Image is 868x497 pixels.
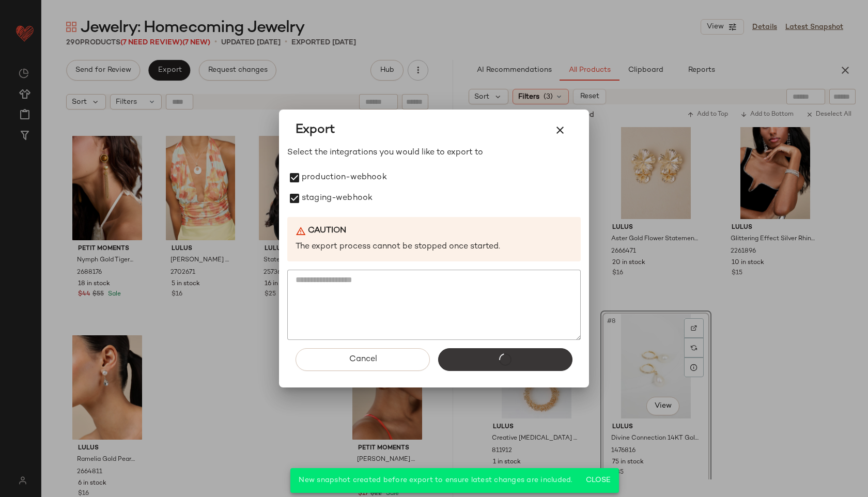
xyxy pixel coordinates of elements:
[308,225,346,237] b: Caution
[299,476,572,484] span: New snapshot created before export to ensure latest changes are included.
[302,188,373,209] label: staging-webhook
[585,476,611,485] span: Close
[302,167,387,188] label: production-webhook
[296,348,430,371] button: Cancel
[296,122,335,138] span: Export
[296,241,572,253] p: The export process cannot be stopped once started.
[287,147,581,159] p: Select the integrations you would like to export to
[348,354,377,364] span: Cancel
[581,471,615,490] button: Close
